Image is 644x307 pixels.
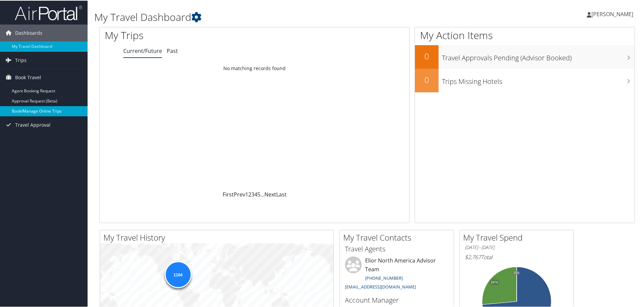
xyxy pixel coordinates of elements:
[15,68,41,85] span: Book Travel
[260,190,264,197] span: …
[365,274,403,280] a: [PHONE_NUMBER]
[15,116,51,133] span: Travel Approval
[251,190,254,197] a: 3
[257,190,260,197] a: 5
[514,270,519,274] tspan: 0%
[465,244,569,250] h6: [DATE] - [DATE]
[245,190,248,197] a: 1
[343,231,454,243] h2: My Travel Contacts
[105,28,275,42] h1: My Trips
[345,244,449,253] h3: Travel Agents
[223,190,234,197] a: First
[415,28,635,42] h1: My Action Items
[234,190,245,197] a: Prev
[465,253,481,260] span: $2,767
[15,4,82,20] img: airportal-logo.png
[123,47,162,54] a: Current/Future
[164,260,191,287] div: 1104
[442,73,635,86] h3: Trips Missing Hotels
[463,231,574,243] h2: My Travel Spend
[415,50,439,61] h2: 0
[587,3,640,24] a: [PERSON_NAME]
[15,24,42,41] span: Dashboards
[167,47,178,54] a: Past
[591,10,633,17] span: [PERSON_NAME]
[415,68,635,92] a: 0Trips Missing Hotels
[254,190,257,197] a: 4
[248,190,251,197] a: 2
[345,283,416,289] a: [EMAIL_ADDRESS][DOMAIN_NAME]
[94,9,458,24] h1: My Travel Dashboard
[264,190,276,197] a: Next
[345,295,449,304] h3: Account Manager
[491,280,498,284] tspan: 26%
[415,73,439,85] h2: 0
[442,49,635,62] h3: Travel Approvals Pending (Advisor Booked)
[103,231,333,243] h2: My Travel History
[15,51,27,68] span: Trips
[465,253,569,260] h6: Total
[415,44,635,68] a: 0Travel Approvals Pending (Advisor Booked)
[276,190,287,197] a: Last
[342,256,452,292] li: Elior North America Advisor Team
[100,62,409,74] td: No matching records found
